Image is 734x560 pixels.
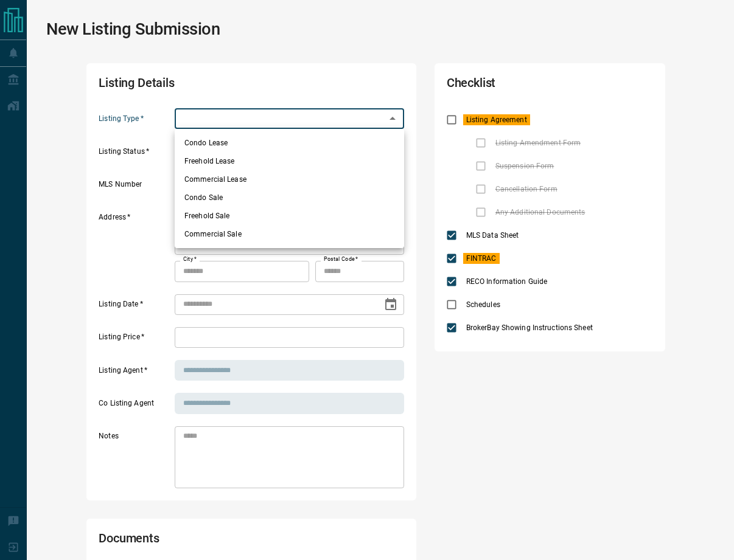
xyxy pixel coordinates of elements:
[175,152,404,170] li: Freehold Lease
[175,225,404,243] li: Commercial Sale
[175,134,404,152] li: Condo Lease
[175,188,404,207] li: Condo Sale
[175,170,404,188] li: Commercial Lease
[175,207,404,225] li: Freehold Sale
